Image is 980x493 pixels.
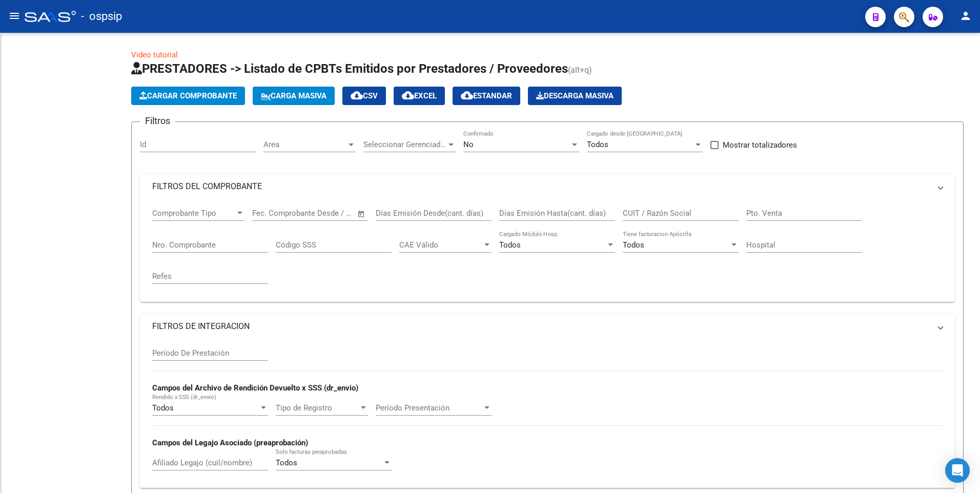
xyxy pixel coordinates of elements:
[140,339,955,488] div: FILTROS DE INTEGRACION
[945,458,970,483] div: Open Intercom Messenger
[453,87,520,105] button: Estandar
[528,87,622,105] button: Descarga Masiva
[303,209,353,218] input: Fecha fin
[152,383,358,393] strong: Campos del Archivo de Rendición Devuelto x SSS (dr_envio)
[261,91,326,100] span: Carga Masiva
[461,91,512,100] span: Estandar
[402,91,437,100] span: EXCEL
[463,140,474,149] span: No
[363,140,446,149] span: Seleccionar Gerenciador
[394,87,445,105] button: EXCEL
[587,140,608,149] span: Todos
[568,65,592,75] span: (alt+q)
[131,50,178,59] a: Video tutorial
[276,458,297,467] span: Todos
[959,10,972,22] mat-icon: person
[131,87,245,105] button: Cargar Comprobante
[351,89,363,101] mat-icon: cloud_download
[152,209,235,218] span: Comprobante Tipo
[140,199,955,302] div: FILTROS DEL COMPROBANTE
[140,174,955,199] mat-expansion-panel-header: FILTROS DEL COMPROBANTE
[152,321,930,332] mat-panel-title: FILTROS DE INTEGRACION
[253,87,335,105] button: Carga Masiva
[376,403,482,413] span: Período Presentación
[351,91,378,100] span: CSV
[140,114,175,128] h3: Filtros
[499,240,521,250] span: Todos
[342,87,386,105] button: CSV
[152,438,308,447] strong: Campos del Legajo Asociado (preaprobación)
[536,91,614,100] span: Descarga Masiva
[252,209,294,218] input: Fecha inicio
[152,181,930,192] mat-panel-title: FILTROS DEL COMPROBANTE
[623,240,644,250] span: Todos
[723,139,797,151] span: Mostrar totalizadores
[276,403,359,413] span: Tipo de Registro
[528,87,622,105] app-download-masive: Descarga masiva de comprobantes (adjuntos)
[139,91,237,100] span: Cargar Comprobante
[402,89,414,101] mat-icon: cloud_download
[131,61,568,76] span: PRESTADORES -> Listado de CPBTs Emitidos por Prestadores / Proveedores
[152,403,174,413] span: Todos
[356,208,367,220] button: Open calendar
[140,314,955,339] mat-expansion-panel-header: FILTROS DE INTEGRACION
[263,140,346,149] span: Area
[8,10,21,22] mat-icon: menu
[399,240,482,250] span: CAE Válido
[461,89,473,101] mat-icon: cloud_download
[81,5,122,28] span: - ospsip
